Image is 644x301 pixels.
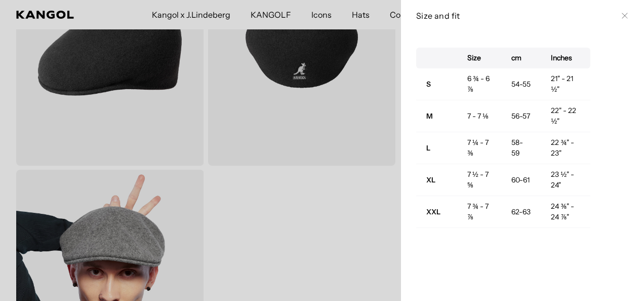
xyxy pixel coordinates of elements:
[457,132,501,164] td: 7 ¼ - 7 ⅜
[501,132,541,164] td: 58-59
[541,164,590,196] td: 23 ½" - 24"
[501,68,541,100] td: 54-55
[501,196,541,228] td: 62-63
[541,68,590,100] td: 21" - 21 ½"
[541,100,590,132] td: 22" - 22 ½"
[501,100,541,132] td: 56-57
[541,132,590,164] td: 22 ¾" - 23"
[457,100,501,132] td: 7 - 7 ⅛
[541,196,590,228] td: 24 ⅜" - 24 ⅞"
[501,48,541,68] th: cm
[501,164,541,196] td: 60-61
[457,196,501,228] td: 7 ¾ - 7 ⅞
[426,207,440,216] strong: XXL
[426,80,431,89] strong: S
[541,48,590,68] th: Inches
[426,175,435,184] strong: XL
[426,143,430,153] strong: L
[457,48,501,68] th: Size
[416,10,617,21] h3: Size and fit
[457,68,501,100] td: 6 ¾ - 6 ⅞
[426,111,433,121] strong: M
[457,164,501,196] td: 7 ½ - 7 ⅝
